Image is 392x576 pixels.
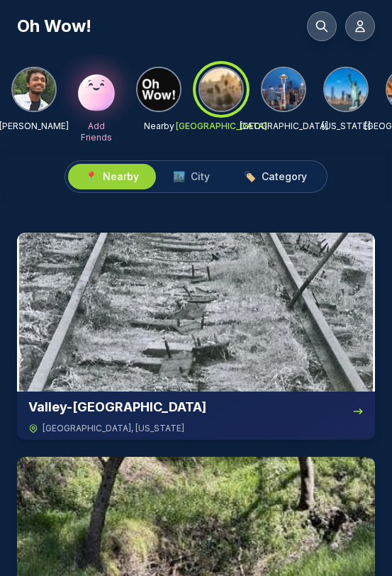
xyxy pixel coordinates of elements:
p: [GEOGRAPHIC_DATA] [176,121,267,132]
img: Seattle [262,68,305,111]
img: NIKHIL AGARWAL [13,68,55,111]
p: Add Friends [74,121,119,143]
img: Add Friends [74,67,119,112]
h1: Oh Wow! [17,15,91,38]
span: 🏙️ [173,170,185,184]
button: 📍Nearby [68,164,156,189]
span: Nearby [103,170,139,184]
img: Valley-Ardmore Greenbelt [17,233,375,392]
h3: Valley-[GEOGRAPHIC_DATA] [28,397,206,417]
p: [GEOGRAPHIC_DATA] [240,121,328,132]
img: Nearby [138,68,180,111]
span: 📍 [85,170,97,184]
img: New York [325,68,367,111]
span: Category [262,170,307,184]
p: [US_STATE] [322,121,371,132]
span: 🏷️ [244,170,256,184]
span: [GEOGRAPHIC_DATA] , [US_STATE] [43,423,184,434]
span: City [191,170,210,184]
button: 🏙️City [156,164,227,189]
p: Nearby [144,121,174,132]
button: 🏷️Category [227,164,324,189]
